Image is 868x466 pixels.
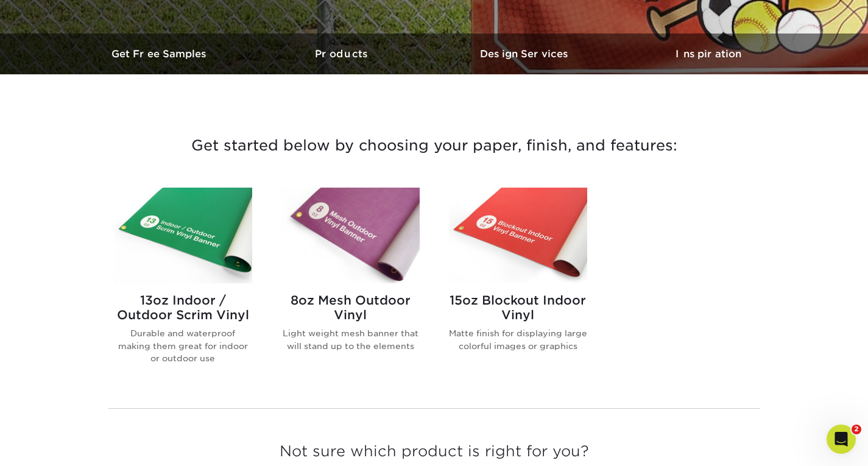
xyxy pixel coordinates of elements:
a: 8oz Mesh Outdoor Vinyl Banners 8oz Mesh Outdoor Vinyl Light weight mesh banner that will stand up... [281,188,420,384]
a: Inspiration [617,34,800,74]
h3: Get started below by choosing your paper, finish, and features: [78,118,791,173]
img: 13oz Indoor / Outdoor Scrim Vinyl Banners [114,188,252,283]
h2: 13oz Indoor / Outdoor Scrim Vinyl [114,293,252,322]
h2: 8oz Mesh Outdoor Vinyl [281,293,420,322]
span: 2 [852,425,861,434]
h3: Inspiration [617,48,800,60]
a: Design Services [434,34,617,74]
p: Matte finish for displaying large colorful images or graphics [449,327,587,352]
h3: Design Services [434,48,617,60]
h3: Products [252,48,434,60]
h2: 15oz Blockout Indoor Vinyl [449,293,587,322]
p: Light weight mesh banner that will stand up to the elements [281,327,420,352]
a: Get Free Samples [69,34,252,74]
h3: Get Free Samples [69,48,252,60]
img: 15oz Blockout Indoor Vinyl Banners [449,188,587,283]
img: 8oz Mesh Outdoor Vinyl Banners [281,188,420,283]
iframe: Intercom live chat [827,425,856,454]
a: 13oz Indoor / Outdoor Scrim Vinyl Banners 13oz Indoor / Outdoor Scrim Vinyl Durable and waterproo... [114,188,252,384]
a: 15oz Blockout Indoor Vinyl Banners 15oz Blockout Indoor Vinyl Matte finish for displaying large c... [449,188,587,384]
a: Products [252,34,434,74]
p: Durable and waterproof making them great for indoor or outdoor use [114,327,252,364]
